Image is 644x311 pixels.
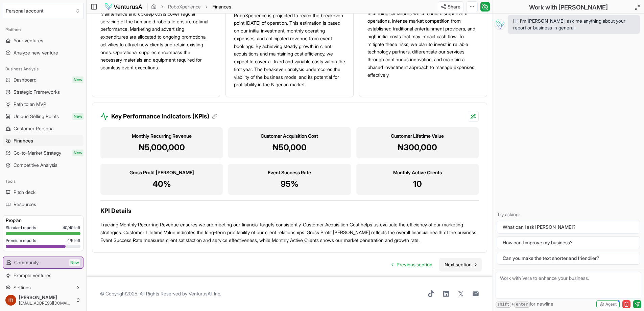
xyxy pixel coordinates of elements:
span: Pitch deck [14,189,35,196]
img: ACg8ocJTTNGVrSJ9Wi4hzjFonLlxZxrdxvq-Rw9WQ-OE0ac=s96-c [5,295,16,306]
span: Resources [14,201,36,208]
span: [EMAIL_ADDRESS][DOMAIN_NAME] [19,301,73,306]
button: Select an organization [3,3,84,19]
p: Try asking: [497,211,640,218]
button: Agent [596,300,620,308]
button: Share [438,1,463,12]
span: Finances [212,3,231,10]
h3: Key Performance Indicators (KPIs) [111,112,217,121]
p: ₦5,000,000 [106,142,217,153]
span: Finances [212,4,231,9]
h3: Monthly Active Clients [362,169,473,176]
a: Pitch deck [3,187,84,198]
a: Example ventures [3,270,84,281]
span: Customer Persona [14,125,53,132]
a: VenturusAI, Inc [189,291,220,296]
p: ₦50,000 [234,142,345,153]
span: Strategic Frameworks [14,89,60,95]
span: Community [14,259,39,266]
span: New [72,150,84,156]
p: 40% [106,179,217,190]
span: Premium reports [6,238,36,243]
a: Go to previous page [386,258,438,271]
span: Previous section [397,261,432,268]
span: Share [448,3,460,10]
nav: pagination [386,258,482,271]
button: [PERSON_NAME][EMAIL_ADDRESS][DOMAIN_NAME] [3,292,84,308]
span: Finances [14,137,33,144]
span: New [72,76,84,83]
a: Analyze new venture [3,47,84,58]
h2: Work with [PERSON_NAME] [529,3,608,12]
span: Agent [605,302,617,307]
h3: Event Success Rate [234,169,345,176]
h3: KPI Details [100,206,479,216]
img: Vera [494,19,505,30]
span: Standard reports [6,225,36,230]
span: Path to an MVP [14,101,46,108]
span: Analyze new venture [14,49,58,56]
a: RoboXperience [168,3,201,10]
a: CommunityNew [3,257,83,268]
a: Strategic Frameworks [3,87,84,97]
a: Go to next page [439,258,482,271]
a: Your ventures [3,35,84,46]
span: Your ventures [14,37,43,44]
div: Business Analysis [3,64,84,74]
span: © Copyright 2025 . All Rights Reserved by . [100,290,221,297]
p: 10 [362,179,473,190]
a: Finances [3,135,84,146]
h3: Gross Profit [PERSON_NAME] [106,169,217,176]
a: Resources [3,199,84,210]
a: Unique Selling PointsNew [3,111,84,122]
span: 40 / 40 left [63,225,80,230]
kbd: enter [514,302,530,308]
span: Hi, I'm [PERSON_NAME], ask me anything about your report or business in general! [513,18,635,31]
span: + for newline [496,301,553,308]
p: 95% [234,179,345,190]
img: logo [104,3,144,11]
span: Example ventures [14,272,51,279]
p: RoboXperience is projected to reach the breakeven point [DATE] of operation. This estimation is b... [234,12,345,89]
h3: Pro plan [6,217,80,224]
h3: Customer Lifetime Value [362,133,473,139]
kbd: shift [496,302,511,308]
h3: Monthly Recurring Revenue [106,133,217,139]
span: Competitive Analysis [14,162,57,169]
span: New [69,259,80,266]
a: Go-to-Market StrategyNew [3,148,84,158]
span: Unique Selling Points [14,113,59,120]
button: Settings [3,282,84,293]
a: Customer Persona [3,123,84,134]
span: Next section [445,261,472,268]
a: Competitive Analysis [3,160,84,171]
span: Settings [14,284,31,291]
button: How can I improve my business? [497,236,640,249]
p: ₦300,000 [362,142,473,153]
div: Platform [3,24,84,35]
span: Go-to-Market Strategy [14,150,61,156]
span: Dashboard [14,76,37,83]
button: Can you make the text shorter and friendlier? [497,252,640,265]
div: Tools [3,176,84,187]
nav: breadcrumb [151,3,231,10]
span: 4 / 5 left [67,238,80,243]
span: [PERSON_NAME] [19,294,73,301]
a: DashboardNew [3,74,84,85]
span: New [72,113,84,120]
h3: Customer Acquisition Cost [234,133,345,139]
a: Path to an MVP [3,99,84,110]
button: What can I ask [PERSON_NAME]? [497,221,640,234]
p: Tracking Monthly Recurring Revenue ensures we are meeting our financial targets consistently. Cus... [100,221,479,244]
